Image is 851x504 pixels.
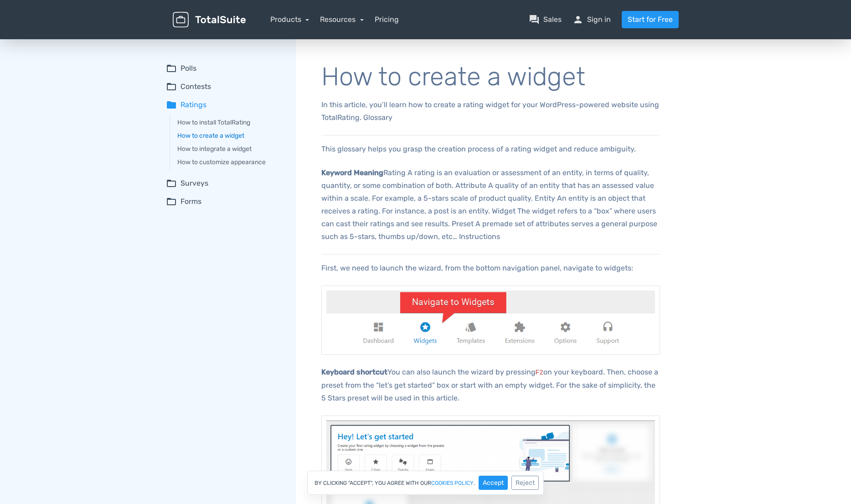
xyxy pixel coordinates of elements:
[166,178,283,189] summary: folder_openSurveys
[622,11,679,28] a: Start for Free
[321,168,352,177] b: Keyword
[166,81,177,92] span: folder_open
[536,369,543,376] code: F2
[479,476,508,490] button: Accept
[321,63,660,91] h1: How to create a widget
[321,366,660,405] p: You can also launch the wizard by pressing on your keyboard. Then, choose a preset from the “let’...
[354,168,383,177] b: Meaning
[431,480,474,486] a: cookies policy
[166,178,177,189] span: folder_open
[177,157,283,167] a: How to customize appearance
[572,14,583,25] span: person
[166,196,283,207] summary: folder_openForms
[321,286,660,355] img: null
[375,14,399,25] a: Pricing
[511,476,539,490] button: Reject
[320,15,364,24] a: Resources
[529,14,540,25] span: question_answer
[177,144,283,154] a: How to integrate a widget
[321,166,660,243] p: Rating A rating is an evaluation or assessment of an entity, in terms of quality, quantity, or so...
[166,63,177,74] span: folder_open
[177,118,283,127] a: How to install TotalRating
[529,14,562,25] a: question_answerSales
[166,81,283,92] summary: folder_openContests
[166,99,177,110] span: folder
[321,143,660,156] p: This glossary helps you grasp the creation process of a rating widget and reduce ambiguity.
[321,262,660,275] p: First, we need to launch the wizard, from the bottom navigation panel, navigate to widgets:
[177,131,283,140] a: How to create a widget
[270,15,309,24] a: Products
[321,368,387,376] b: Keyboard shortcut
[166,99,283,110] summary: folderRatings
[166,63,283,74] summary: folder_openPolls
[572,14,611,25] a: personSign in
[307,471,544,495] div: By clicking "Accept", you agree with our .
[166,196,177,207] span: folder_open
[173,12,246,28] img: TotalSuite for WordPress
[321,99,660,124] p: In this article, you’ll learn how to create a rating widget for your WordPress-powered website us...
